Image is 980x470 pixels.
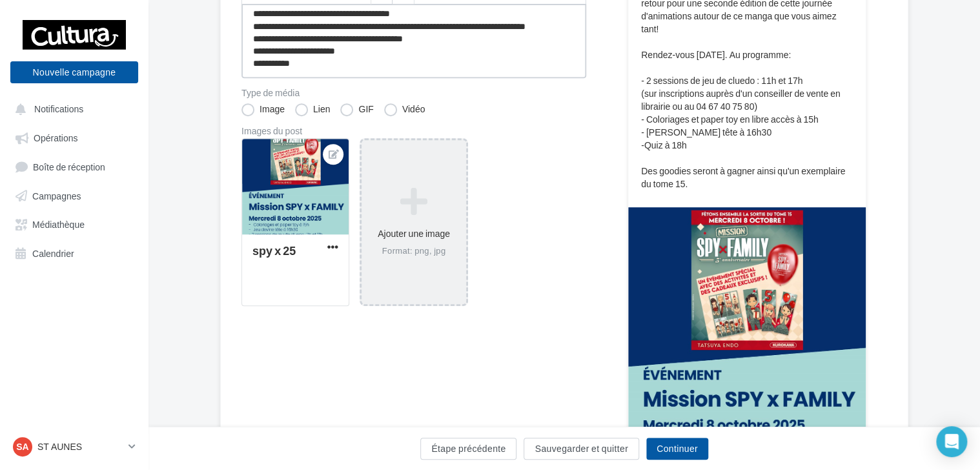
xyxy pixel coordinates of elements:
[420,438,516,460] button: Étape précédente
[8,183,141,207] a: Campagnes
[8,154,141,178] a: Boîte de réception
[241,127,586,136] div: Images du post
[32,219,85,230] span: Médiathèque
[33,161,105,172] span: Boîte de réception
[10,434,138,459] a: SA ST AUNES
[34,103,83,114] span: Notifications
[34,132,77,143] span: Opérations
[10,61,138,83] button: Nouvelle campagne
[8,212,141,235] a: Médiathèque
[16,440,28,453] span: SA
[8,97,136,120] button: Notifications
[340,103,373,116] label: GIF
[8,125,141,148] a: Opérations
[646,438,708,460] button: Continuer
[384,103,425,116] label: Vidéo
[524,438,638,460] button: Sauvegarder et quitter
[32,190,81,201] span: Campagnes
[936,426,967,457] div: Open Intercom Messenger
[241,88,586,97] label: Type de média
[241,103,285,116] label: Image
[32,247,74,258] span: Calendrier
[252,243,296,258] div: spy x 25
[37,440,123,453] p: ST AUNES
[295,103,330,116] label: Lien
[8,241,141,264] a: Calendrier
